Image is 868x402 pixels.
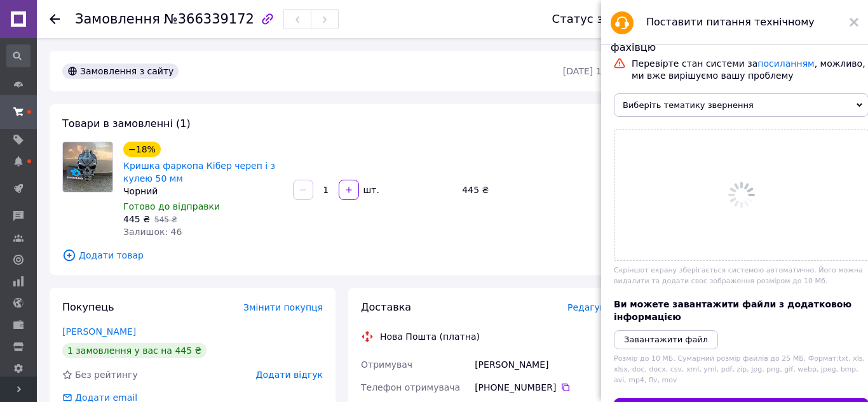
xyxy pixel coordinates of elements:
span: Товари в замовленні (1) [62,117,191,130]
span: Телефон отримувача [361,382,460,392]
span: Розмір до 10 МБ. Сумарний розмір файлів до 25 МБ. Формат: txt, xls, xlsx, doc, docx, csv, xml, ym... [614,354,865,385]
span: Отримувач [361,359,412,370]
div: Статус замовлення [552,13,669,25]
div: Замовлення з сайту [62,64,179,79]
span: Редагувати [567,302,621,312]
div: шт. [360,184,381,196]
span: Додати відгук [256,370,323,380]
div: Повернутися назад [50,13,60,25]
div: Чорний [123,185,283,198]
span: 545 ₴ [154,215,177,224]
a: посиланням [757,58,814,69]
span: Доставка [361,301,411,313]
div: Нова Пошта (платна) [377,330,483,343]
span: Змінити покупця [243,302,323,312]
div: 1 замовлення у вас на 445 ₴ [62,343,207,358]
span: Готово до відправки [123,201,220,211]
span: Ви можете завантажити файли з додатковою інформацією [614,299,851,322]
span: Додати товар [62,248,621,262]
div: 445 ₴ [457,181,591,199]
span: №366339172 [164,11,254,27]
a: Кришка фаркопа Кібер череп і з кулею 50 мм [123,161,275,184]
time: [DATE] 17:54 [563,66,621,76]
div: [PERSON_NAME] [472,353,624,376]
a: Редагувати [596,177,621,203]
span: Залишок: 46 [123,227,182,237]
span: Покупець [62,301,114,313]
span: Скріншот екрану зберігається системою автоматично. Його можна видалити та додати своє зображення ... [614,266,863,285]
a: [PERSON_NAME] [62,326,136,337]
span: Без рейтингу [75,370,138,380]
span: 445 ₴ [123,214,150,224]
i: Завантажити файл [624,335,708,344]
img: Кришка фаркопа Кібер череп і з кулею 50 мм [63,142,112,192]
div: [PHONE_NUMBER] [475,381,621,394]
button: Завантажити файл [614,330,718,349]
div: −18% [123,142,161,157]
span: Замовлення [75,11,160,27]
